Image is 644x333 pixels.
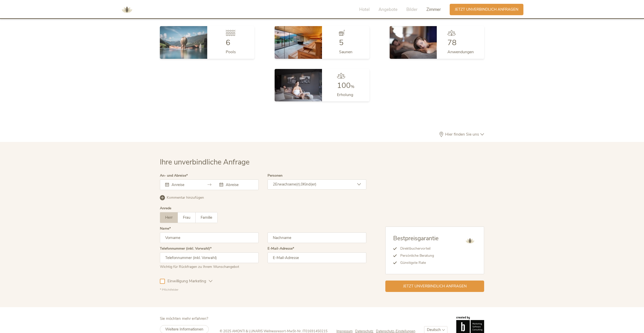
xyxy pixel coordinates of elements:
span: Pools [226,49,236,55]
label: E-Mail-Adresse [268,247,294,250]
span: Familie [201,215,212,220]
span: 78 [447,38,457,48]
span: Ihre unverbindliche Anfrage [160,157,250,167]
span: Kind(er) [303,182,316,187]
label: Name [160,227,171,230]
div: * Pflichtfelder [160,288,366,292]
a: AMONTI & LUNARIS Wellnessresort [119,8,135,11]
img: AMONTI & LUNARIS Wellnessresort [464,234,476,247]
li: Persönliche Beratung [397,252,439,259]
div: Wichtig für Rückfragen zu Ihrem Wunschangebot [160,263,259,269]
label: Telefonnummer (inkl. Vorwahl) [160,247,212,250]
span: 2 [273,182,275,187]
span: Angebote [378,7,397,12]
span: Bilder [406,7,418,12]
span: Erholung [337,92,353,98]
div: Anrede [160,207,171,210]
span: Saunen [339,49,352,55]
span: Jetzt unverbindlich anfragen [455,7,518,12]
span: Zimmer [426,7,441,12]
span: Sie möchten mehr erfahren? [160,316,208,321]
span: Einwilligung Marketing [165,279,209,284]
label: An- und Abreise [160,174,188,177]
span: 0 [301,182,303,187]
span: Erwachsene(r), [275,182,301,187]
span: Jetzt unverbindlich anfragen [403,284,467,289]
input: Vorname [160,232,259,243]
input: Abreise [224,182,253,187]
input: Telefonnummer (inkl. Vorwahl) [160,252,259,263]
span: 100 [337,80,351,91]
li: Günstigste Rate [397,259,439,266]
li: Direktbuchervorteil [397,245,439,252]
span: Bestpreisgarantie [393,234,439,242]
span: Kommentar hinzufügen [167,195,204,200]
input: Nachname [268,232,366,243]
span: Weitere Informationen [165,327,203,332]
span: Herr [165,215,173,220]
span: Hotel [359,7,370,12]
span: Hier finden Sie uns [444,132,480,136]
span: % [351,84,354,89]
span: Anwendungen [447,49,474,55]
label: Personen [268,174,282,177]
span: 5 [339,38,344,48]
input: Anreise [170,182,199,187]
img: AMONTI & LUNARIS Wellnessresort [119,2,135,17]
input: E-Mail-Adresse [268,252,366,263]
span: 6 [226,38,230,48]
span: Frau [183,215,190,220]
